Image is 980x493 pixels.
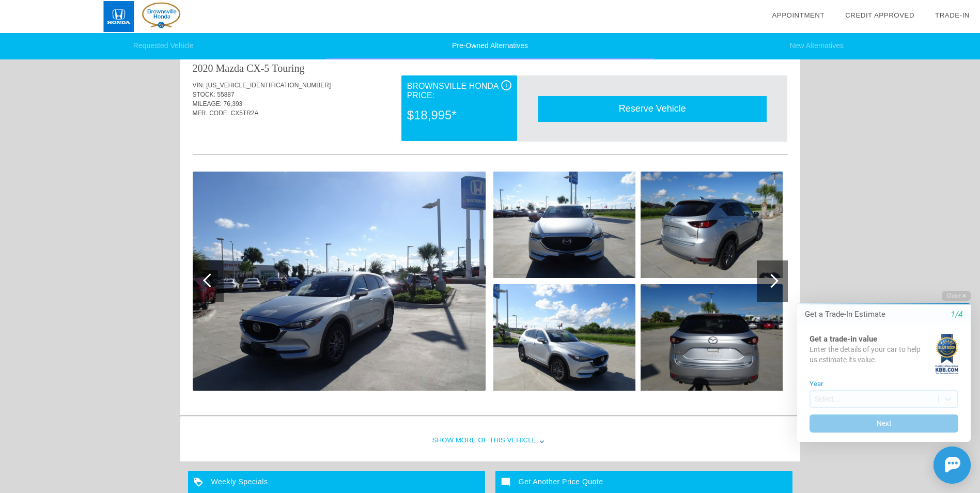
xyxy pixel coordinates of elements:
[193,110,229,117] span: MFR. CODE:
[193,82,205,89] span: VIN:
[501,80,511,90] div: i
[775,282,980,493] iframe: Chat Assistance
[935,11,970,19] a: Trade-In
[206,82,331,89] span: [US_VEHICLE_IDENTIFICATION_NUMBER]
[407,102,511,129] div: $18,995*
[180,420,800,461] div: Show More of this Vehicle
[845,11,914,19] a: Credit Approved
[772,11,825,19] a: Appointment
[538,96,767,121] div: Reserve Vehicle
[193,91,215,98] span: STOCK:
[193,61,270,75] div: 2020 Mazda CX-5
[641,172,783,278] img: image.aspx
[654,33,980,59] li: New Alternatives
[407,80,511,102] div: Brownsville Honda Price:
[493,172,635,278] img: image.aspx
[641,284,783,391] img: image.aspx
[326,33,653,59] li: Pre-Owned Alternatives
[224,100,243,107] span: 76,393
[231,110,259,117] span: CX5TR2A
[217,91,234,98] span: 55887
[193,100,222,107] span: MILEAGE:
[493,284,635,391] img: image.aspx
[193,172,486,391] img: image.aspx
[193,124,788,141] div: Quoted on [DATE] 11:41:35 AM
[272,61,304,75] div: Touring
